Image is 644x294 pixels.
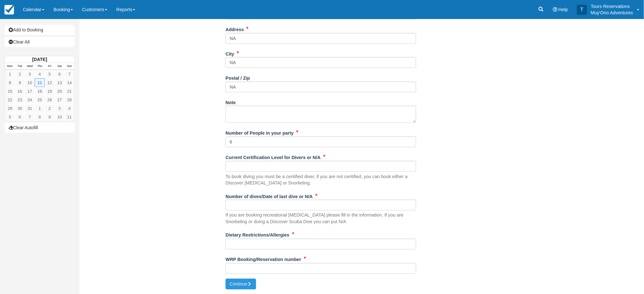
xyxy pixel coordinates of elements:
[25,78,35,87] a: 10
[45,70,55,78] a: 5
[5,78,15,87] a: 8
[553,7,557,12] i: Help
[577,5,587,15] div: T
[226,97,236,106] label: Note
[64,70,74,78] a: 7
[25,104,35,113] a: 31
[226,279,256,290] button: Continue
[15,63,25,70] th: Tue
[25,70,35,78] a: 3
[45,78,55,87] a: 12
[64,87,74,96] a: 21
[226,212,416,225] p: If you are booking recreational [MEDICAL_DATA] please fill in the information. If you are Snorkel...
[45,96,55,104] a: 26
[15,87,25,96] a: 16
[591,3,633,10] p: Tours Reservations
[55,70,64,78] a: 6
[226,191,313,200] label: Number of dives/Date of last dive or N/A
[55,96,64,104] a: 27
[226,254,301,263] label: WRP Booking/Reservation number
[226,173,416,186] p: To book diving you must be a ceritified diver, if you are not ceritified, you can book either a D...
[226,152,321,161] label: Current Certification Level for Divers or N/A
[55,78,64,87] a: 13
[15,113,25,121] a: 6
[25,96,35,104] a: 24
[5,87,15,96] a: 15
[226,49,234,57] label: City
[25,63,35,70] th: Wed
[35,63,44,70] th: Thu
[15,96,25,104] a: 23
[55,113,64,121] a: 10
[226,73,250,82] label: Postal / Zip
[55,63,64,70] th: Sat
[559,7,568,12] span: Help
[64,63,74,70] th: Sun
[15,78,25,87] a: 9
[45,87,55,96] a: 19
[64,78,74,87] a: 14
[5,96,15,104] a: 22
[5,104,15,113] a: 29
[55,104,64,113] a: 3
[35,96,44,104] a: 25
[35,113,44,121] a: 8
[15,104,25,113] a: 30
[226,24,244,33] label: Address
[32,57,47,62] strong: [DATE]
[64,96,74,104] a: 28
[226,128,294,137] label: Number of People in your party
[45,113,55,121] a: 9
[5,123,75,133] button: Clear Autofill
[591,10,633,16] p: Muy'Ono Adventures
[64,113,74,121] a: 11
[35,87,44,96] a: 18
[35,70,44,78] a: 4
[45,104,55,113] a: 2
[55,87,64,96] a: 20
[5,70,15,78] a: 1
[15,70,25,78] a: 2
[35,78,44,87] a: 11
[226,230,289,239] label: Dietary Restrictions/Allergies
[45,63,55,70] th: Fri
[5,37,75,47] a: Clear All
[5,63,15,70] th: Mon
[25,87,35,96] a: 17
[4,5,14,15] img: checkfront-main-nav-mini-logo.png
[64,104,74,113] a: 4
[25,113,35,121] a: 7
[5,25,75,35] a: Add to Booking
[35,104,44,113] a: 1
[5,113,15,121] a: 5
